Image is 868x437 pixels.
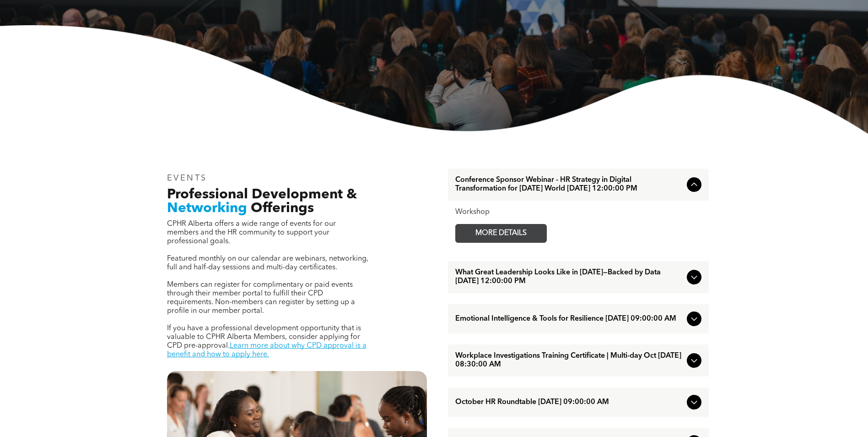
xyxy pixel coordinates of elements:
span: Networking [167,202,247,215]
span: Professional Development & [167,188,357,202]
span: What Great Leadership Looks Like in [DATE]—Backed by Data [DATE] 12:00:00 PM [455,268,683,286]
span: EVENTS [167,174,208,182]
span: Emotional Intelligence & Tools for Resilience [DATE] 09:00:00 AM [455,315,683,323]
a: Learn more about why CPD approval is a benefit and how to apply here. [167,342,367,358]
span: Offerings [251,202,314,215]
span: Conference Sponsor Webinar - HR Strategy in Digital Transformation for [DATE] World [DATE] 12:00:... [455,176,683,193]
div: Workshop [455,208,701,217]
span: Featured monthly on our calendar are webinars, networking, full and half-day sessions and multi-d... [167,255,368,271]
span: Members can register for complimentary or paid events through their member portal to fulfill thei... [167,281,355,315]
span: CPHR Alberta offers a wide range of events for our members and the HR community to support your p... [167,220,336,245]
span: MORE DETAILS [465,224,537,242]
span: October HR Roundtable [DATE] 09:00:00 AM [455,398,683,407]
span: Workplace Investigations Training Certificate | Multi-day Oct [DATE] 08:30:00 AM [455,352,683,369]
a: MORE DETAILS [455,224,547,243]
span: If you have a professional development opportunity that is valuable to CPHR Alberta Members, cons... [167,325,361,350]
